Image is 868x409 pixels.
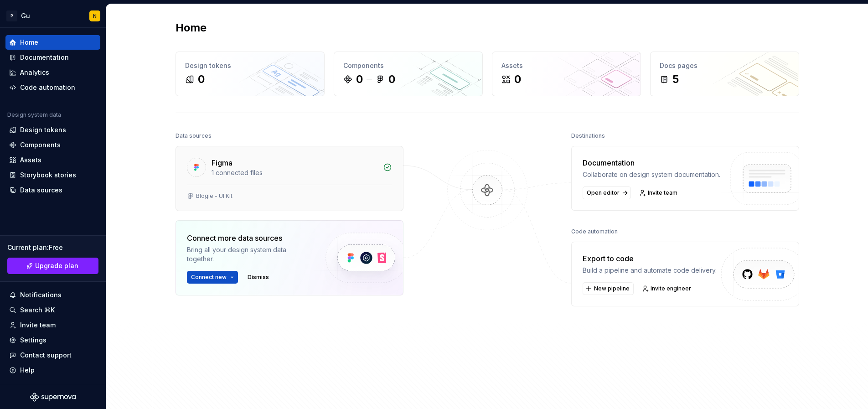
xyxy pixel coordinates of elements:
[583,282,634,295] button: New pipeline
[5,138,100,152] a: Components
[343,61,473,70] div: Components
[248,274,269,281] span: Dismiss
[5,363,100,378] button: Help
[20,140,61,150] div: Components
[20,351,72,360] div: Contact support
[176,146,403,211] a: Figma1 connected filesBlogie - UI Kit
[187,233,310,243] div: Connect more data sources
[5,348,100,362] button: Contact support
[212,168,377,177] div: 1 connected files
[650,52,799,96] a: Docs pages5
[187,245,310,264] div: Bring all your design system data together.
[176,129,212,142] div: Data sources
[5,35,100,50] a: Home
[20,321,56,330] div: Invite team
[20,366,35,375] div: Help
[571,129,605,142] div: Destinations
[334,52,483,96] a: Components00
[514,72,521,87] div: 0
[196,192,232,200] div: Blogie - UI Kit
[388,72,395,87] div: 0
[356,72,363,87] div: 0
[5,50,100,65] a: Documentation
[583,186,631,199] a: Open editor
[20,125,66,135] div: Design tokens
[583,170,720,179] div: Collaborate on design system documentation.
[20,38,38,47] div: Home
[7,111,61,119] div: Design system data
[243,271,273,284] button: Dismiss
[20,68,49,77] div: Analytics
[93,12,97,20] div: N
[198,72,205,87] div: 0
[20,171,76,180] div: Storybook stories
[20,305,55,315] div: Search ⌘K
[2,6,104,26] button: PGuN
[20,186,62,195] div: Data sources
[20,53,69,62] div: Documentation
[594,285,630,292] span: New pipeline
[636,186,682,199] a: Invite team
[35,261,78,270] span: Upgrade plan
[5,288,100,302] button: Notifications
[648,189,677,197] span: Invite team
[492,52,641,96] a: Assets0
[5,65,100,80] a: Analytics
[176,52,325,96] a: Design tokens0
[30,393,76,402] svg: Supernova Logo
[672,72,679,87] div: 5
[5,303,100,317] button: Search ⌘K
[651,285,691,292] span: Invite engineer
[571,225,618,238] div: Code automation
[176,21,207,35] h2: Home
[20,155,41,165] div: Assets
[20,83,75,92] div: Code automation
[212,157,232,168] div: Figma
[5,153,100,167] a: Assets
[5,123,100,137] a: Design tokens
[5,318,100,332] a: Invite team
[587,189,620,197] span: Open editor
[583,157,720,168] div: Documentation
[501,61,631,70] div: Assets
[21,11,30,21] div: Gu
[185,61,315,70] div: Design tokens
[187,271,238,284] button: Connect new
[5,168,100,182] a: Storybook stories
[7,258,98,274] a: Upgrade plan
[583,253,717,264] div: Export to code
[6,10,17,21] div: P
[639,282,695,295] a: Invite engineer
[583,266,717,275] div: Build a pipeline and automate code delivery.
[5,183,100,197] a: Data sources
[660,61,790,70] div: Docs pages
[191,274,227,281] span: Connect new
[20,336,46,345] div: Settings
[5,333,100,347] a: Settings
[5,80,100,95] a: Code automation
[20,290,62,300] div: Notifications
[7,243,98,252] div: Current plan : Free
